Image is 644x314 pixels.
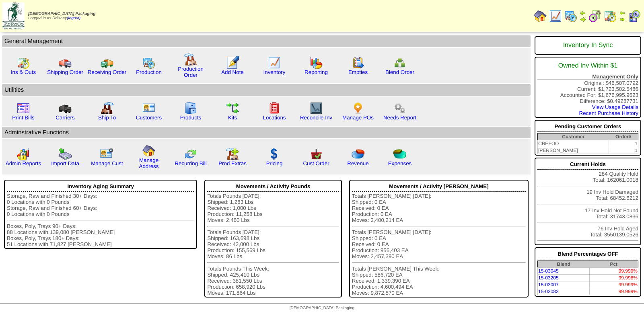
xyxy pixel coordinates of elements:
a: View Usage Details [592,104,638,110]
div: Inventory Aging Summary [7,181,194,192]
a: Manage POs [342,115,374,121]
td: 1 [609,140,638,147]
span: Logged in as Ddisney [28,12,95,21]
a: Admin Reports [6,160,41,166]
img: line_graph.gif [268,56,281,69]
a: Production [136,69,162,75]
td: 99.999% [590,281,638,288]
img: truck2.gif [101,56,113,69]
img: workflow.png [393,102,406,115]
a: Prod Extras [218,160,247,166]
td: [PERSON_NAME] [537,147,609,154]
a: Shipping Order [47,69,83,75]
img: reconcile.gif [184,148,197,160]
th: Pct [590,261,638,268]
a: Ins & Outs [11,69,36,75]
a: Cust Order [303,160,329,166]
span: [DEMOGRAPHIC_DATA] Packaging [28,12,95,16]
a: Empties [348,69,368,75]
div: 284 Quality Hold Total: 162061.0018 19 Inv Hold Damaged Total: 68452.6212 17 Inv Hold Not Found T... [535,158,641,245]
a: Recurring Bill [175,160,206,166]
a: Blend Order [385,69,414,75]
a: Locations [263,115,286,121]
div: Original: $46,507.0792 Current: $1,723,502.5486 Accounted For: $1,676,995.9623 Difference: $0.492... [535,57,641,118]
img: cust_order.png [310,148,323,160]
img: calendarcustomer.gif [628,10,641,23]
img: home.gif [142,144,155,157]
img: locations.gif [268,102,281,115]
img: cabinet.gif [184,102,197,115]
td: General Management [2,35,531,47]
img: truck3.gif [59,102,72,115]
img: workflow.gif [226,102,239,115]
a: Print Bills [12,115,35,121]
img: pie_chart.png [352,148,364,160]
a: Production Order [178,66,204,78]
div: Pending Customer Orders [537,121,638,132]
div: Storage, Raw and Finished 30+ Days: 0 Locations with 0 Pounds Storage, Raw and Finished 60+ Days:... [7,193,194,247]
img: orders.gif [226,56,239,69]
img: import.gif [59,148,72,160]
img: managecust.png [100,148,115,160]
th: Blend [537,261,589,268]
div: Movements / Activity [PERSON_NAME] [352,181,526,192]
td: Adminstrative Functions [2,127,531,138]
a: Ship To [98,115,116,121]
a: Expenses [388,160,412,166]
img: graph2.png [17,148,30,160]
div: Blend Percentages OFF [537,249,638,259]
img: network.png [393,56,406,69]
img: pie_chart2.png [393,148,406,160]
div: Owned Inv Within $1 [537,58,638,74]
img: workorder.gif [352,56,364,69]
img: calendarinout.gif [604,10,617,23]
th: Customer [537,133,609,140]
img: line_graph.gif [549,10,562,23]
a: Pricing [266,160,283,166]
img: calendarinout.gif [17,56,30,69]
img: zoroco-logo-small.webp [2,2,25,29]
span: [DEMOGRAPHIC_DATA] Packaging [290,306,354,310]
a: Manage Address [139,157,159,169]
td: 1 [609,147,638,154]
a: Manage Cust [91,160,123,166]
img: calendarblend.gif [588,10,601,23]
img: arrowleft.gif [580,10,586,16]
td: 99.999% [590,288,638,295]
a: Kits [228,115,237,121]
div: Inventory In Sync [537,38,638,53]
a: 15-03045 [538,268,559,274]
td: 99.998% [590,275,638,281]
img: calendarprod.gif [142,56,155,69]
td: 99.999% [590,268,638,275]
a: Add Note [221,69,244,75]
img: calendarprod.gif [564,10,577,23]
img: arrowleft.gif [619,10,625,16]
td: CREFOO [537,140,609,147]
div: Totals Pounds [DATE]: Shipped: 1,283 Lbs Received: 1,000 Lbs Production: 11,258 Lbs Moves: 2,460 ... [207,193,339,296]
img: graph.gif [310,56,323,69]
a: Customers [136,115,162,121]
th: Order# [609,133,638,140]
a: 15-03205 [538,275,559,281]
a: Products [180,115,202,121]
div: Current Holds [537,159,638,170]
img: customers.gif [142,102,155,115]
img: line_graph2.gif [310,102,323,115]
a: 15-03083 [538,289,559,294]
a: Reconcile Inv [300,115,332,121]
a: Import Data [51,160,79,166]
a: Reporting [305,69,328,75]
a: Revenue [347,160,368,166]
a: Recent Purchase History [579,110,638,116]
img: prodextras.gif [226,148,239,160]
img: po.png [352,102,364,115]
img: arrowright.gif [619,16,625,23]
img: invoice2.gif [17,102,30,115]
img: arrowright.gif [580,16,586,23]
a: Inventory [263,69,286,75]
img: dollar.gif [268,148,281,160]
img: factory2.gif [101,102,113,115]
a: 15-03007 [538,282,559,287]
img: truck.gif [59,56,72,69]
